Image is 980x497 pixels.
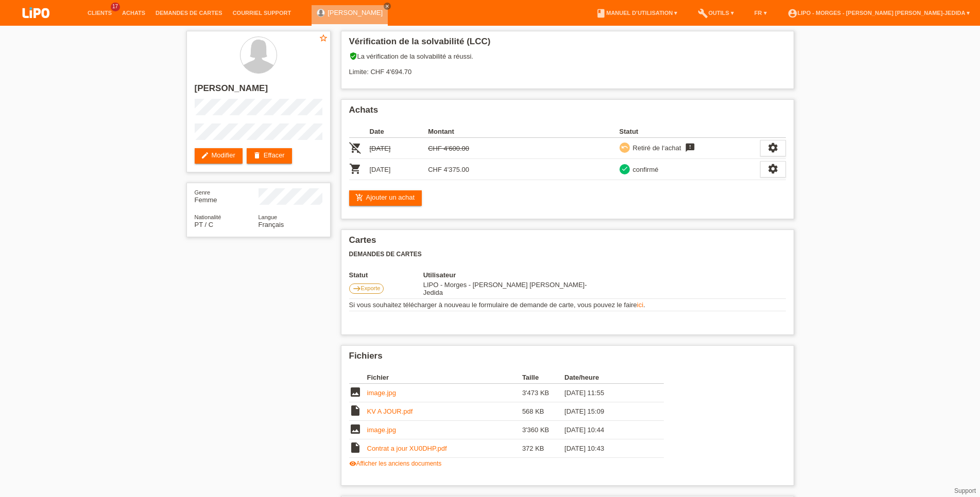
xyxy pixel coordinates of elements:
[117,10,150,16] a: Achats
[564,439,649,458] td: [DATE] 10:43
[349,271,423,279] th: Statut
[349,404,362,417] i: insert_drive_file
[247,148,292,164] a: deleteEffacer
[361,285,381,291] span: Exporte
[564,421,649,439] td: [DATE] 10:44
[522,371,564,384] th: Taille
[367,445,447,452] a: Contrat a jour XU0DHP.pdf
[385,4,390,9] i: close
[349,351,786,366] h2: Fichiers
[150,10,228,16] a: Demandes de cartes
[319,33,328,43] i: star_border
[428,126,487,138] th: Montant
[630,143,681,153] div: Retiré de l‘achat
[384,3,391,10] a: close
[82,10,117,16] a: Clients
[195,221,214,228] span: Portugal / C / 06.05.2017
[767,163,779,174] i: settings
[749,10,772,16] a: FR ▾
[349,163,362,175] i: POSP00027776
[228,10,296,16] a: Courriel Support
[591,10,682,16] a: bookManuel d’utilisation ▾
[319,33,328,44] a: star_border
[684,143,696,153] i: feedback
[564,371,649,384] th: Date/heure
[564,384,649,402] td: [DATE] 11:55
[195,214,221,220] span: Nationalité
[10,21,62,29] a: LIPO pay
[787,8,798,19] i: account_circle
[328,9,383,16] a: [PERSON_NAME]
[620,126,760,138] th: Statut
[767,142,779,153] i: settings
[349,52,357,60] i: verified_user
[522,384,564,402] td: 3'473 KB
[195,188,259,204] div: Femme
[782,10,975,16] a: account_circleLIPO - Morges - [PERSON_NAME] [PERSON_NAME]-Jedida ▾
[259,214,278,220] span: Langue
[367,426,396,434] a: image.jpg
[253,151,261,159] i: delete
[370,138,428,159] td: [DATE]
[201,151,209,159] i: edit
[621,165,628,172] i: check
[349,251,786,258] h3: Demandes de cartes
[195,189,211,196] span: Genre
[522,439,564,458] td: 372 KB
[349,235,786,251] h2: Cartes
[349,460,442,467] a: visibilityAfficher les anciens documents
[423,281,587,296] span: 30.08.2025
[367,389,396,397] a: image.jpg
[349,37,786,52] h2: Vérification de la solvabilité (LCC)
[111,3,120,11] span: 17
[522,402,564,421] td: 568 KB
[349,423,362,435] i: image
[698,8,708,19] i: build
[428,159,487,180] td: CHF 4'375.00
[349,299,786,311] td: Si vous souhaitez télécharger à nouveau le formulaire de demande de carte, vous pouvez le faire .
[195,148,243,164] a: editModifier
[954,487,976,494] a: Support
[370,126,428,138] th: Date
[637,301,643,309] a: ici
[349,105,786,120] h2: Achats
[621,144,628,151] i: undo
[367,371,522,384] th: Fichier
[370,159,428,180] td: [DATE]
[564,402,649,421] td: [DATE] 15:09
[693,10,738,16] a: buildOutils ▾
[367,407,413,415] a: KV A JOUR.pdf
[355,193,364,202] i: add_shopping_cart
[349,386,362,398] i: image
[349,460,356,467] i: visibility
[423,271,598,279] th: Utilisateur
[349,441,362,454] i: insert_drive_file
[349,141,362,154] i: POSP00027039
[349,190,422,206] a: add_shopping_cartAjouter un achat
[522,421,564,439] td: 3'360 KB
[630,164,659,175] div: confirmé
[428,138,487,159] td: CHF 4'600.00
[195,83,322,99] h2: [PERSON_NAME]
[259,221,284,228] span: Français
[596,8,606,19] i: book
[353,285,361,293] i: east
[349,52,786,83] div: La vérification de la solvabilité a réussi. Limite: CHF 4'694.70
